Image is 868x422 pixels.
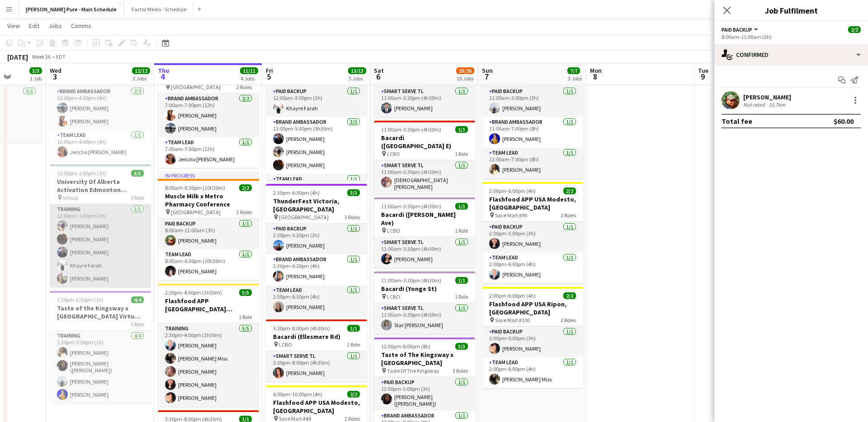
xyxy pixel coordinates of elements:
span: 2 Roles [561,212,576,219]
div: 3 Jobs [568,75,582,82]
app-job-card: 2:30pm-6:30pm (4h)3/3ThunderFest Victoria, [GEOGRAPHIC_DATA] [GEOGRAPHIC_DATA]3 RolesPaid Backup1... [266,184,367,316]
a: Comms [67,20,95,32]
span: Thu [158,66,169,75]
app-job-card: 11:00am-3:30pm (4h30m)1/1Bacardi ([GEOGRAPHIC_DATA] E) LCBO1 RoleSmart Serve TL1/111:00am-3:30pm ... [374,121,475,194]
span: Virtual [63,194,78,201]
span: Week 36 [30,53,52,60]
span: 12:00pm-1:00pm (1h) [57,170,106,177]
app-job-card: 2:00pm-6:00pm (4h)2/2Flashfood APP USA Modesto, [GEOGRAPHIC_DATA] Save Mart #952 RolesPaid Backup... [482,182,583,283]
span: 11:00am-3:30pm (4h30m) [381,277,441,284]
span: Comms [71,22,91,30]
span: 2:00pm-6:00pm (4h) [489,188,536,194]
app-card-role: Paid Backup1/112:00pm-3:00pm (3h)[PERSON_NAME] ([PERSON_NAME]) [PERSON_NAME] [374,377,475,411]
a: Jobs [45,20,66,32]
app-job-card: 11:00am-7:00pm (8h)3/3Taste of The Kingsway x [GEOGRAPHIC_DATA] Taste Of The Kingsway3 RolesPaid ... [482,47,583,178]
span: 8:00am-6:30pm (10h30m) [165,184,225,191]
div: Total fee [722,117,752,126]
a: Edit [25,20,43,32]
h3: Taste of The Kingsway x [GEOGRAPHIC_DATA] [374,351,475,367]
div: 2:30pm-4:00pm (1h30m)5/5Flashfood APP [GEOGRAPHIC_DATA] Modesto Training1 RoleTraining5/52:30pm-4... [158,284,259,407]
div: In progress7:00am-7:00pm (12h)3/3Trio Project - AWS Toronto Summit [GEOGRAPHIC_DATA]2 RolesBrand ... [158,47,259,168]
span: 1 Role [347,341,360,348]
span: 13/13 [348,67,366,74]
app-card-role: Brand Ambassador2/212:00pm-4:00pm (4h)[PERSON_NAME][PERSON_NAME] [50,86,151,130]
span: 2 Roles [344,415,360,422]
span: 1/1 [455,126,468,133]
app-card-role: Smart Serve TL1/13:30pm-8:00pm (4h30m)[PERSON_NAME] [266,351,367,382]
div: 10 Jobs [457,75,474,82]
span: 1 Role [455,150,468,157]
app-card-role: Paid Backup1/12:30pm-5:30pm (3h)[PERSON_NAME] [266,224,367,254]
span: 1 Role [455,227,468,234]
div: 11:00am-3:30pm (4h30m)1/1Bacardi ([PERSON_NAME] Ave) LCBO1 RoleSmart Serve TL1/111:00am-3:30pm (4... [374,197,475,268]
div: 1 Job [30,75,42,82]
div: 12:00pm-4:00pm (4h)3/3Trio Project - AWS Toronto Summit [GEOGRAPHIC_DATA]2 RolesBrand Ambassador2... [50,47,151,161]
span: 1 Role [131,321,144,328]
span: 11:00am-3:30pm (4h30m) [381,126,441,133]
div: EDT [56,53,66,60]
span: Mon [590,66,602,75]
span: 1 Role [455,293,468,300]
h3: Bacardi (Yonge St) [374,285,475,293]
span: 3 Roles [344,214,360,220]
div: 10.7km [767,101,787,108]
app-card-role: Paid Backup1/12:00pm-5:00pm (3h)[PERSON_NAME] [482,222,583,253]
div: 5 Jobs [349,75,366,82]
app-card-role: Paid Backup1/111:00am-2:00pm (3h)[PERSON_NAME] [482,86,583,117]
button: Factor Meals - Schedule [124,0,194,18]
h3: Job Fulfilment [714,5,868,16]
app-card-role: Training4/41:30pm-2:30pm (1h)[PERSON_NAME][PERSON_NAME] ([PERSON_NAME]) [PERSON_NAME][PERSON_NAME... [50,331,151,403]
span: 2/2 [239,184,252,191]
app-card-role: Team Lead1/17:00am-7:00pm (12h)Jericho [PERSON_NAME] [158,137,259,168]
span: LCBO [387,293,400,300]
div: Not rated [743,101,767,108]
div: $60.00 [834,117,854,126]
app-card-role: Smart Serve TL1/111:00am-3:30pm (4h30m)[DEMOGRAPHIC_DATA][PERSON_NAME] [374,160,475,194]
span: 11/11 [240,67,258,74]
span: 11:00am-3:30pm (4h30m) [381,203,441,210]
app-card-role: Paid Backup1/18:00am-11:00am (3h)[PERSON_NAME] [158,219,259,249]
h3: Bacardi (Ellesmere Rd) [266,333,367,341]
app-job-card: 1:30pm-2:30pm (1h)4/4Taste of the Kingsway x [GEOGRAPHIC_DATA] Virtual Training1 RoleTraining4/41... [50,291,151,403]
span: 7 [481,71,493,82]
div: 12:00pm-5:30pm (5h30m)5/5[GEOGRAPHIC_DATA] Activation [GEOGRAPHIC_DATA] [GEOGRAPHIC_DATA], [GEOGR... [266,47,367,180]
h3: Flashfood APP USA Modesto, [GEOGRAPHIC_DATA] [266,399,367,415]
span: 1/1 [455,203,468,210]
h3: Taste of the Kingsway x [GEOGRAPHIC_DATA] Virtual Training [50,304,151,320]
span: 4/4 [131,296,144,303]
app-card-role: Smart Serve TL1/111:00am-3:30pm (4h30m)[PERSON_NAME] [374,237,475,268]
span: 2 Roles [236,209,252,216]
app-card-role: Team Lead1/12:00pm-6:00pm (4h)[PERSON_NAME] [482,253,583,283]
div: Confirmed [714,44,868,66]
span: [GEOGRAPHIC_DATA] [171,209,221,216]
app-card-role: Team Lead1/12:00pm-6:00pm (4h)[PERSON_NAME] Miss [482,357,583,388]
app-card-role: Smart Serve TL1/111:00am-3:30pm (4h30m)Star [PERSON_NAME] [374,303,475,334]
span: 2/2 [563,188,576,194]
span: LCBO [387,227,400,234]
span: 12/12 [132,67,150,74]
span: 7/7 [567,67,580,74]
div: In progress [158,172,259,179]
app-card-role: Brand Ambassador1/12:30pm-6:30pm (4h)[PERSON_NAME] [266,254,367,285]
div: 11:00am-3:30pm (4h30m)1/1Bacardi (Yonge St) LCBO1 RoleSmart Serve TL1/111:00am-3:30pm (4h30m)Star... [374,272,475,334]
app-card-role: Team Lead1/12:30pm-6:30pm (4h)[PERSON_NAME] [266,285,367,316]
app-card-role: Team Lead1/111:00am-7:00pm (8h)[PERSON_NAME] [482,148,583,178]
app-job-card: 3:30pm-8:00pm (4h30m)1/1Bacardi (Ellesmere Rd) LCBO1 RoleSmart Serve TL1/13:30pm-8:00pm (4h30m)[P... [266,319,367,382]
div: 8:00am-11:00am (3h) [722,33,861,40]
app-card-role: Team Lead1/1 [266,174,367,205]
span: 9 [697,71,708,82]
h3: ThunderFest Victoria, [GEOGRAPHIC_DATA] [266,197,367,213]
div: 12:00pm-1:00pm (1h)5/5University Of Alberta Activation Edmonton Training Virtual1 RoleTraining5/5... [50,164,151,287]
span: 5/5 [239,289,252,296]
span: 1/1 [347,325,360,332]
span: LCBO [279,341,292,348]
span: 2:00pm-6:00pm (4h) [489,292,536,299]
span: Sun [482,66,493,75]
span: 1 Role [131,194,144,201]
span: 3/3 [347,189,360,196]
span: Wed [50,66,61,75]
h3: Flashfood APP [GEOGRAPHIC_DATA] Modesto Training [158,297,259,313]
